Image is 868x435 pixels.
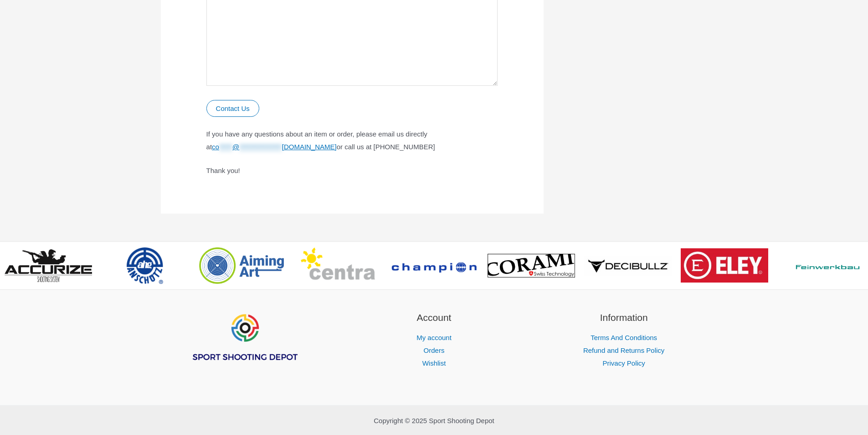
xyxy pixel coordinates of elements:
[540,310,708,370] aside: Footer Widget 3
[350,310,518,325] h2: Account
[206,128,498,153] p: If you have any questions about an item or order, please email us directly at or call us at [PHON...
[206,100,259,117] button: Contact Us
[591,334,657,341] a: Terms And Conditions
[212,143,337,151] span: This contact has been encoded by Anti-Spam by CleanTalk. Click to decode. To finish the decoding ...
[583,346,664,354] a: Refund and Returns Policy
[424,346,445,354] a: Orders
[161,310,328,384] aside: Footer Widget 1
[422,359,446,367] a: Wishlist
[350,310,518,370] aside: Footer Widget 2
[350,331,518,370] nav: Account
[540,331,708,370] nav: Information
[681,248,768,283] img: brand logo
[602,359,645,367] a: Privacy Policy
[206,164,498,177] p: Thank you!
[161,414,708,427] p: Copyright © 2025 Sport Shooting Depot
[540,310,708,325] h2: Information
[416,334,452,341] a: My account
